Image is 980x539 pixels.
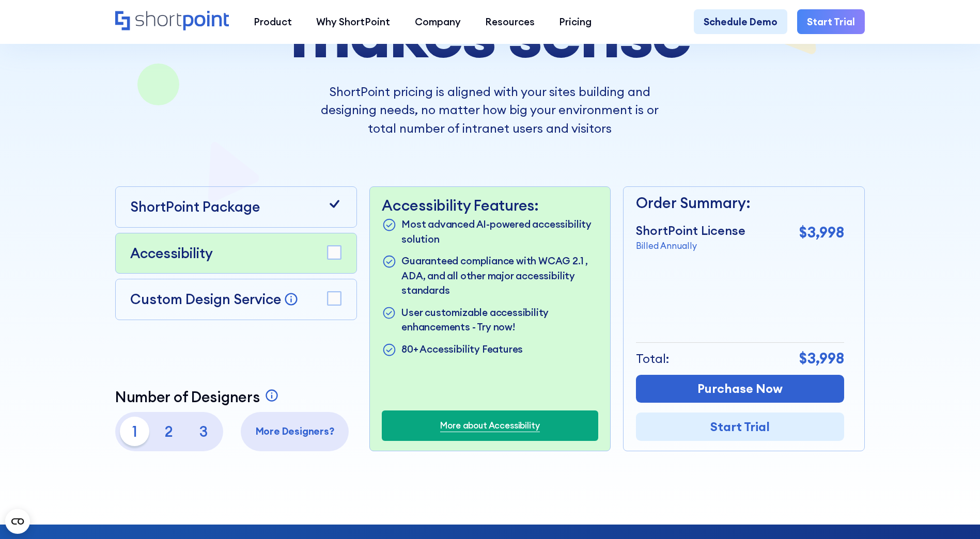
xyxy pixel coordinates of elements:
p: Accessibility Features: [382,197,598,214]
a: Home [115,11,229,32]
div: Company [415,14,461,29]
a: Company [402,9,473,34]
div: Why ShortPoint [316,14,390,29]
a: Pricing [547,9,604,34]
p: Order Summary: [636,192,844,214]
p: Number of Designers [115,388,260,406]
div: Product [254,14,292,29]
a: Number of Designers [115,388,282,406]
p: $3,998 [799,347,844,370]
a: Resources [473,9,547,34]
p: 1 [120,417,149,446]
p: Custom Design Service [130,290,281,308]
button: Open CMP widget [5,509,30,534]
a: Schedule Demo [694,9,787,34]
p: User customizable accessibility enhancements - Try now! [401,305,598,335]
p: More Designers? [246,424,344,438]
a: Start Trial [636,413,844,441]
a: Start Trial [797,9,865,34]
p: $3,998 [799,221,844,244]
p: Most advanced AI-powered accessibility solution [401,217,598,246]
p: Billed Annually [636,240,745,252]
a: Why ShortPoint [304,9,402,34]
a: Product [241,9,304,34]
iframe: Chat Widget [794,419,980,539]
div: Resources [485,14,535,29]
div: Pricing [559,14,592,29]
a: Purchase Now [636,375,844,403]
p: 80+ Accessibility Features [401,342,523,358]
p: ShortPoint License [636,221,745,240]
p: 3 [189,417,218,446]
p: ShortPoint Package [130,197,260,217]
a: More about Accessibility [440,419,539,432]
p: ShortPoint pricing is aligned with your sites building and designing needs, no matter how big you... [306,83,674,138]
p: Total: [636,350,670,368]
p: Accessibility [130,243,213,264]
p: 2 [154,417,184,446]
p: Guaranteed compliance with WCAG 2.1 , ADA, and all other major accessibility standards [401,253,598,297]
